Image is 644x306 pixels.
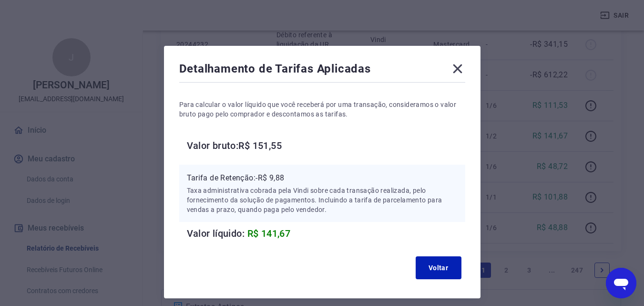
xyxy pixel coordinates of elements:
p: Para calcular o valor líquido que você receberá por uma transação, consideramos o valor bruto pag... [179,100,465,119]
div: Detalhamento de Tarifas Aplicadas [179,61,465,80]
span: R$ 141,67 [247,228,291,239]
button: Voltar [416,256,461,279]
iframe: Botão para abrir a janela de mensagens [606,268,636,298]
p: Tarifa de Retenção: -R$ 9,88 [187,172,458,184]
h6: Valor líquido: [187,226,465,241]
p: Taxa administrativa cobrada pela Vindi sobre cada transação realizada, pelo fornecimento da soluç... [187,186,458,214]
h6: Valor bruto: R$ 151,55 [187,138,465,153]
